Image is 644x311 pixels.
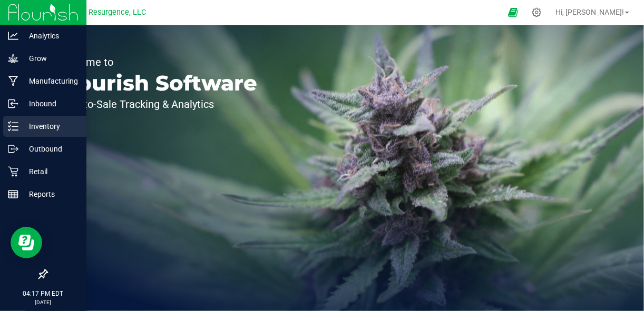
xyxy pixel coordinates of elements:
[5,298,82,306] p: [DATE]
[8,76,18,86] inline-svg: Manufacturing
[57,99,257,109] p: Seed-to-Sale Tracking & Analytics
[8,189,18,199] inline-svg: Reports
[8,98,18,109] inline-svg: Inbound
[8,121,18,132] inline-svg: Inventory
[18,75,82,87] p: Manufacturing
[57,73,257,94] p: Flourish Software
[18,165,82,178] p: Retail
[18,188,82,200] p: Reports
[18,52,82,65] p: Grow
[501,2,525,23] span: Open Ecommerce Menu
[8,53,18,64] inline-svg: Grow
[8,31,18,41] inline-svg: Analytics
[18,143,82,155] p: Outbound
[11,227,42,258] iframe: Resource center
[69,8,147,17] span: Rural Resurgence, LLC
[5,289,82,298] p: 04:17 PM EDT
[18,29,82,42] p: Analytics
[530,7,543,17] div: Manage settings
[57,57,257,67] p: Welcome to
[8,166,18,177] inline-svg: Retail
[18,120,82,133] p: Inventory
[8,144,18,154] inline-svg: Outbound
[18,97,82,110] p: Inbound
[555,8,624,16] span: Hi, [PERSON_NAME]!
